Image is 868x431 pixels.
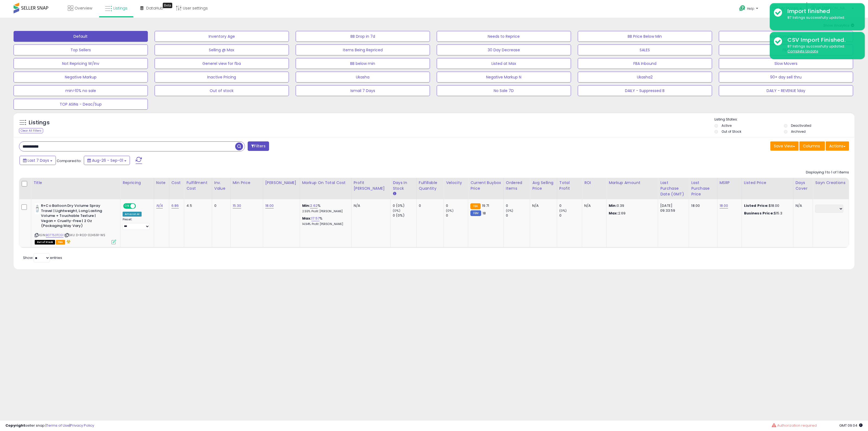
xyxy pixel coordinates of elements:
[155,58,289,69] button: Generel view for fba
[720,180,739,186] div: MSRP
[214,203,226,208] div: 0
[722,129,741,134] label: Out of Stock
[14,31,148,42] button: Default
[186,203,208,208] div: 4.5
[171,180,182,186] div: Cost
[65,240,71,243] i: hazardous material
[559,213,582,218] div: 0
[470,210,481,216] small: FBM
[787,49,818,53] u: Complete Update
[14,85,148,96] button: min>10% no sale
[302,203,347,213] div: %
[155,31,289,42] button: Inventory Age
[214,180,228,191] div: Inv. value
[302,180,349,186] div: Markup on Total Cost
[19,128,43,133] div: Clear All Filters
[57,158,82,163] span: Compared to:
[578,31,712,42] button: BB Price Below Min
[735,1,764,18] a: Help
[296,58,430,69] button: BB below min
[437,58,571,69] button: Listed at Max
[163,3,172,8] div: Tooltip anchor
[393,203,416,208] div: 0 (0%)
[506,213,530,218] div: 0
[506,203,530,208] div: 0
[113,5,127,11] span: Listings
[56,240,65,245] span: FBA
[744,211,789,216] div: $15.3
[419,203,439,208] div: 0
[296,45,430,55] button: Items Being Repriced
[123,218,150,230] div: Preset:
[744,180,791,186] div: Listed Price
[744,211,774,216] b: Business Price:
[609,211,654,216] p: 2.69
[609,203,617,208] strong: Min:
[155,72,289,83] button: Inactive Pricing
[719,85,853,96] button: DAILY - REVENUE 1day
[446,180,466,186] div: Velocity
[302,222,347,226] p: 14.94% Profit [PERSON_NAME]
[302,203,310,208] b: Min:
[146,5,163,11] span: DataHub
[302,216,347,226] div: %
[64,233,106,237] span: | SKU: D-RCO-024591-WS
[559,208,567,213] small: (0%)
[265,180,298,186] div: [PERSON_NAME]
[14,99,148,110] button: TOP ASINs - Deac/Sup
[437,85,571,96] button: No Sale 7D
[84,156,130,165] button: Aug-26 - Sep-01
[393,191,396,196] small: Days In Stock.
[806,170,849,175] div: Displaying 1 to 1 of 1 items
[803,143,820,149] span: Columns
[483,211,486,216] span: 18
[155,85,289,96] button: Out of stock
[791,129,806,134] label: Archived
[354,180,388,191] div: Profit [PERSON_NAME]
[747,6,754,11] span: Help
[437,45,571,55] button: 30 Day Decrease
[691,203,713,208] div: 18.00
[46,233,63,237] a: B07T53TCG1
[124,204,130,208] span: ON
[155,45,289,55] button: Selling @ Max
[783,36,861,44] div: CSV Import Finished.
[719,31,853,42] button: Non Competitive
[393,180,414,191] div: Days In Stock
[717,178,742,199] th: CSV column name: cust_attr_1_MSRP
[186,180,209,191] div: Fulfillment Cost
[354,203,387,208] div: N/A
[302,216,312,221] b: Max:
[532,180,555,191] div: Avg Selling Price
[660,203,685,213] div: [DATE] 09:33:59
[609,180,656,186] div: Markup Amount
[233,203,241,208] a: 15.30
[393,213,416,218] div: 0 (0%)
[437,31,571,42] button: Needs to Reprice
[660,180,687,197] div: Last Purchase Date (GMT)
[20,156,56,165] button: Last 7 Days
[14,58,148,69] button: Not Repricing W/Inv
[609,203,654,208] p: 0.39
[744,203,789,208] div: $18.00
[41,203,107,230] b: R+Co Balloon Dry Volume Spray Travel | Lightweight, Long Lasting Volume + Touchable Texture | Veg...
[584,180,604,186] div: ROI
[446,203,468,208] div: 0
[791,123,811,128] label: Deactivated
[482,203,489,208] span: 19.71
[296,31,430,42] button: BB Drop in 7d
[33,180,118,186] div: Title
[719,58,853,69] button: Slow Movers
[584,203,602,208] div: N/A
[578,85,712,96] button: DAILY - Suppressed B
[296,72,430,83] button: Ukasha
[714,117,854,122] p: Listing States:
[35,203,116,244] div: ASIN:
[691,180,715,197] div: Last Purchase Price
[739,5,746,12] i: Get Help
[813,178,849,199] th: CSV column name: cust_attr_5_Sayn Creations
[609,211,618,216] strong: Max:
[770,141,799,151] button: Save View
[559,180,580,191] div: Total Profit
[578,58,712,69] button: FBA Inbound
